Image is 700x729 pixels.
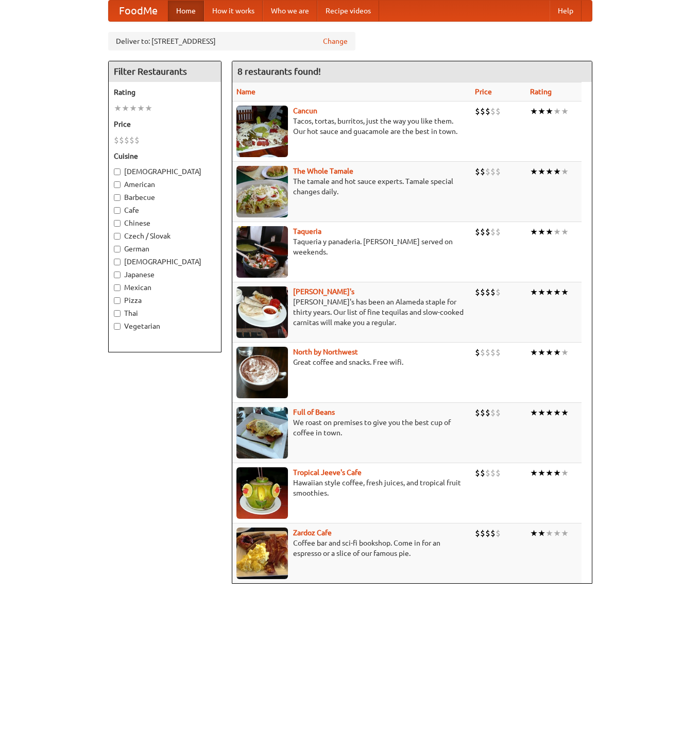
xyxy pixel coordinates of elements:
[293,529,332,537] a: Zardoz Cafe
[538,106,545,117] li: ★
[553,226,561,238] li: ★
[134,134,140,146] li: $
[475,166,480,177] li: $
[114,220,121,227] input: Chinese
[490,166,496,177] li: $
[553,286,561,298] li: ★
[236,467,288,519] img: jeeves.jpg
[561,226,569,238] li: ★
[530,226,538,238] li: ★
[293,408,335,416] a: Full of Beans
[114,179,216,190] label: American
[236,297,467,328] p: [PERSON_NAME]'s has been an Alameda staple for thirty years. Our list of fine tequilas and slow-c...
[545,347,553,358] li: ★
[553,347,561,358] li: ★
[114,272,121,278] input: Japanese
[114,310,121,317] input: Thai
[293,468,362,477] a: Tropical Jeeve's Cafe
[496,166,501,177] li: $
[114,284,121,291] input: Mexican
[550,1,582,21] a: Help
[530,347,538,358] li: ★
[545,106,553,117] li: ★
[530,166,538,177] li: ★
[485,347,490,358] li: $
[553,407,561,418] li: ★
[485,528,490,539] li: $
[236,528,288,579] img: zardoz.jpg
[475,88,492,96] a: Price
[485,286,490,298] li: $
[480,528,485,539] li: $
[114,87,216,97] h5: Rating
[496,286,501,298] li: $
[553,106,561,117] li: ★
[145,103,152,114] li: ★
[475,106,480,117] li: $
[553,166,561,177] li: ★
[530,88,552,96] a: Rating
[114,308,216,318] label: Thai
[109,61,221,82] h4: Filter Restaurants
[114,269,216,280] label: Japanese
[530,467,538,479] li: ★
[538,528,545,539] li: ★
[293,167,353,175] a: The Whole Tamale
[553,467,561,479] li: ★
[236,226,288,278] img: taqueria.jpg
[114,259,121,265] input: [DEMOGRAPHIC_DATA]
[236,478,467,498] p: Hawaiian style coffee, fresh juices, and tropical fruit smoothies.
[475,407,480,418] li: $
[122,103,129,114] li: ★
[530,286,538,298] li: ★
[114,205,216,215] label: Cafe
[496,407,501,418] li: $
[530,528,538,539] li: ★
[137,103,145,114] li: ★
[545,467,553,479] li: ★
[538,347,545,358] li: ★
[114,168,121,175] input: [DEMOGRAPHIC_DATA]
[119,134,124,146] li: $
[114,231,216,241] label: Czech / Slovak
[293,287,354,296] b: [PERSON_NAME]'s
[237,66,321,76] ng-pluralize: 8 restaurants found!
[538,286,545,298] li: ★
[236,176,467,197] p: The tamale and hot sauce experts. Tamale special changes daily.
[236,106,288,157] img: cancun.jpg
[490,347,496,358] li: $
[124,134,129,146] li: $
[538,226,545,238] li: ★
[490,528,496,539] li: $
[490,226,496,238] li: $
[496,106,501,117] li: $
[114,295,216,306] label: Pizza
[480,286,485,298] li: $
[475,528,480,539] li: $
[114,323,121,330] input: Vegetarian
[530,407,538,418] li: ★
[561,467,569,479] li: ★
[114,257,216,267] label: [DEMOGRAPHIC_DATA]
[293,348,358,356] a: North by Northwest
[545,226,553,238] li: ★
[490,106,496,117] li: $
[114,166,216,177] label: [DEMOGRAPHIC_DATA]
[485,166,490,177] li: $
[293,227,321,235] b: Taqueria
[545,407,553,418] li: ★
[475,286,480,298] li: $
[293,107,317,115] a: Cancun
[480,166,485,177] li: $
[129,103,137,114] li: ★
[114,134,119,146] li: $
[236,286,288,338] img: pedros.jpg
[480,407,485,418] li: $
[114,233,121,240] input: Czech / Slovak
[530,106,538,117] li: ★
[475,226,480,238] li: $
[545,286,553,298] li: ★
